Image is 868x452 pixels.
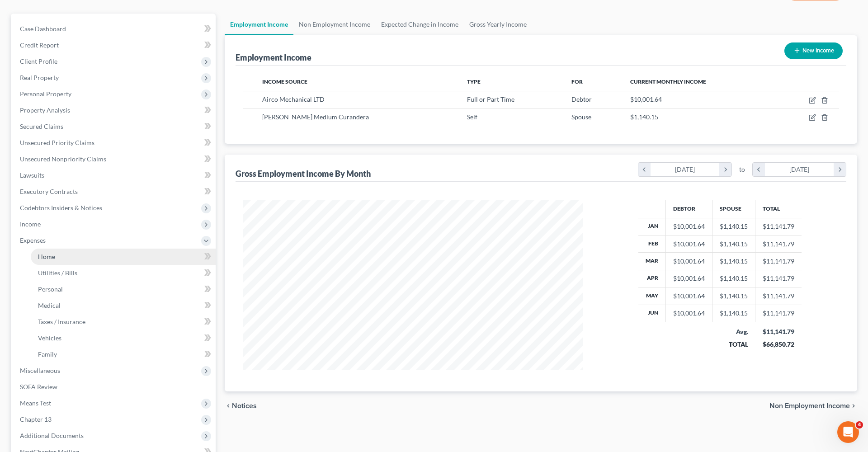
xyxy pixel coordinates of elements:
span: Debtor [571,95,592,103]
td: $11,141.79 [755,305,802,322]
div: TOTAL [720,340,748,349]
span: Secured Claims [20,122,63,130]
th: Jan [638,218,666,235]
th: Debtor [666,200,712,218]
a: SOFA Review [13,379,216,395]
span: Utilities / Bills [38,269,77,277]
span: Miscellaneous [20,367,60,374]
span: [PERSON_NAME] Medium Curandera [262,113,369,121]
span: Home [38,253,55,260]
div: $66,850.72 [763,340,795,349]
a: Unsecured Nonpriority Claims [13,151,216,167]
div: [DATE] [765,163,834,176]
a: Vehicles [31,330,216,346]
th: Apr [638,270,666,287]
span: Unsecured Nonpriority Claims [20,155,106,163]
span: For [571,78,583,85]
div: $1,140.15 [720,309,748,318]
span: Family [38,350,57,358]
i: chevron_right [850,402,857,410]
a: Property Analysis [13,102,216,118]
span: to [739,165,745,174]
span: Notices [232,402,257,410]
div: $1,140.15 [720,274,748,283]
span: Personal [38,285,63,293]
span: Spouse [571,113,591,121]
th: Total [755,200,802,218]
span: Chapter 13 [20,415,52,423]
span: Means Test [20,399,51,407]
i: chevron_right [834,163,846,176]
div: [DATE] [651,163,720,176]
span: Income [20,220,41,228]
button: Non Employment Income chevron_right [769,402,857,410]
span: 4 [856,421,863,428]
i: chevron_left [225,402,232,410]
div: $10,001.64 [673,257,705,266]
a: Secured Claims [13,118,216,135]
div: $10,001.64 [673,222,705,231]
div: $1,140.15 [720,240,748,249]
span: $1,140.15 [630,113,658,121]
th: Jun [638,305,666,322]
td: $11,141.79 [755,270,802,287]
div: Avg. [720,327,748,336]
a: Home [31,249,216,265]
button: chevron_left Notices [225,402,257,410]
a: Utilities / Bills [31,265,216,281]
div: $10,001.64 [673,274,705,283]
a: Credit Report [13,37,216,53]
div: $1,140.15 [720,222,748,231]
a: Personal [31,281,216,297]
a: Expected Change in Income [376,14,464,35]
div: $1,140.15 [720,257,748,266]
span: Type [467,78,481,85]
span: Medical [38,301,61,309]
span: Credit Report [20,41,59,49]
a: Case Dashboard [13,21,216,37]
span: Personal Property [20,90,71,98]
td: $11,141.79 [755,235,802,252]
span: Executory Contracts [20,188,78,195]
iframe: Intercom live chat [837,421,859,443]
span: Taxes / Insurance [38,318,85,325]
span: SOFA Review [20,383,57,391]
span: Property Analysis [20,106,70,114]
a: Non Employment Income [293,14,376,35]
th: Mar [638,253,666,270]
span: Real Property [20,74,59,81]
button: New Income [784,42,843,59]
div: Employment Income [236,52,311,63]
td: $11,141.79 [755,287,802,305]
th: May [638,287,666,305]
span: Full or Part Time [467,95,514,103]
div: $1,140.15 [720,292,748,301]
span: Lawsuits [20,171,44,179]
span: Vehicles [38,334,61,342]
i: chevron_right [719,163,731,176]
a: Gross Yearly Income [464,14,532,35]
div: $10,001.64 [673,240,705,249]
span: Case Dashboard [20,25,66,33]
i: chevron_left [638,163,651,176]
i: chevron_left [753,163,765,176]
span: Current Monthly Income [630,78,706,85]
span: Codebtors Insiders & Notices [20,204,102,212]
span: Airco Mechanical LTD [262,95,325,103]
span: Unsecured Priority Claims [20,139,94,146]
a: Executory Contracts [13,184,216,200]
td: $11,141.79 [755,218,802,235]
div: $10,001.64 [673,292,705,301]
div: $11,141.79 [763,327,795,336]
div: Gross Employment Income By Month [236,168,371,179]
span: Additional Documents [20,432,84,439]
a: Medical [31,297,216,314]
th: Spouse [712,200,755,218]
span: Client Profile [20,57,57,65]
span: Non Employment Income [769,402,850,410]
span: Expenses [20,236,46,244]
span: Self [467,113,477,121]
a: Family [31,346,216,363]
td: $11,141.79 [755,253,802,270]
span: Income Source [262,78,307,85]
